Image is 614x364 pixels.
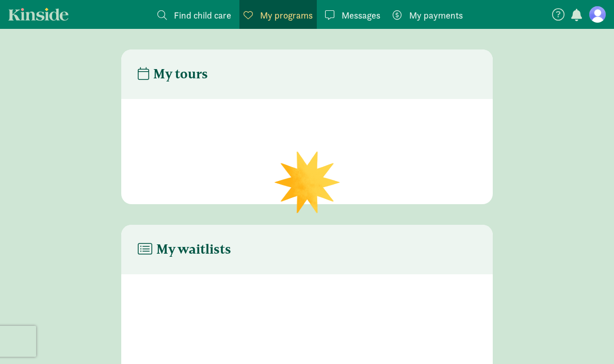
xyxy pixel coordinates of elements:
[138,66,208,82] h4: My tours
[174,8,231,22] span: Find child care
[138,241,231,258] h4: My waitlists
[260,8,313,22] span: My programs
[409,8,463,22] span: My payments
[8,8,69,21] a: Kinside
[342,8,380,22] span: Messages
